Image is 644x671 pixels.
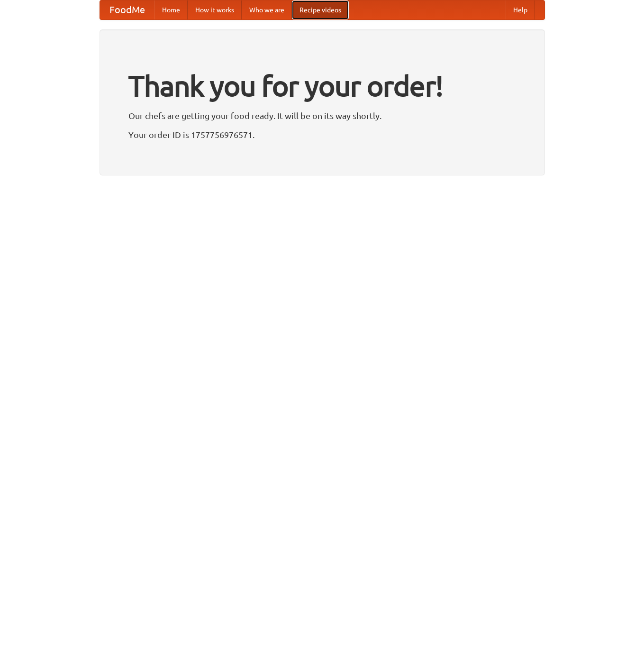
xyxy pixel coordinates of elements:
[242,0,292,19] a: Who we are
[128,128,516,142] p: Your order ID is 1757756976571.
[128,109,516,123] p: Our chefs are getting your food ready. It will be on its way shortly.
[188,0,242,19] a: How it works
[100,0,154,19] a: FoodMe
[506,0,535,19] a: Help
[154,0,188,19] a: Home
[128,63,516,109] h1: Thank you for your order!
[292,0,349,19] a: Recipe videos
